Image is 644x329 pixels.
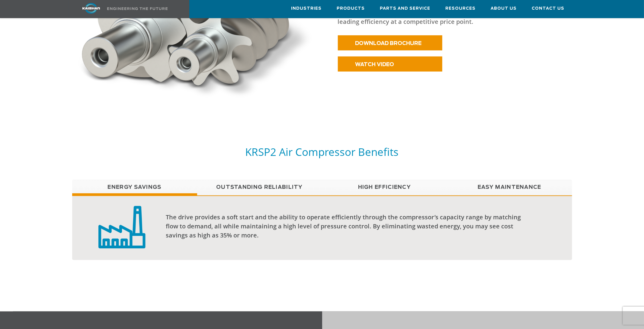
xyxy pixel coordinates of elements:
span: Contact Us [532,5,565,12]
a: Industries [291,0,322,17]
a: Parts and Service [380,0,431,17]
a: Contact Us [532,0,565,17]
span: Industries [291,5,322,12]
h5: KRSP2 Air Compressor Benefits [72,145,572,159]
a: Energy Savings [72,180,197,195]
a: Resources [446,0,476,17]
img: kaishan logo [69,3,114,14]
span: WATCH VIDEO [355,62,394,67]
div: Energy Savings [72,195,572,260]
a: Products [337,0,365,17]
a: DOWNLOAD BROCHURE [338,35,442,50]
span: Parts and Service [380,5,431,12]
div: The drive provides a soft start and the ability to operate efficiently through the compressor’s c... [166,213,532,240]
img: low capital investment badge [98,205,146,249]
span: Resources [446,5,476,12]
a: Outstanding Reliability [197,180,322,195]
span: DOWNLOAD BROCHURE [355,41,422,46]
a: WATCH VIDEO [338,56,442,72]
a: About Us [491,0,517,17]
img: Engineering the future [107,7,168,10]
span: About Us [491,5,517,12]
a: Easy Maintenance [447,180,572,195]
span: Products [337,5,365,12]
a: High Efficiency [322,180,447,195]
